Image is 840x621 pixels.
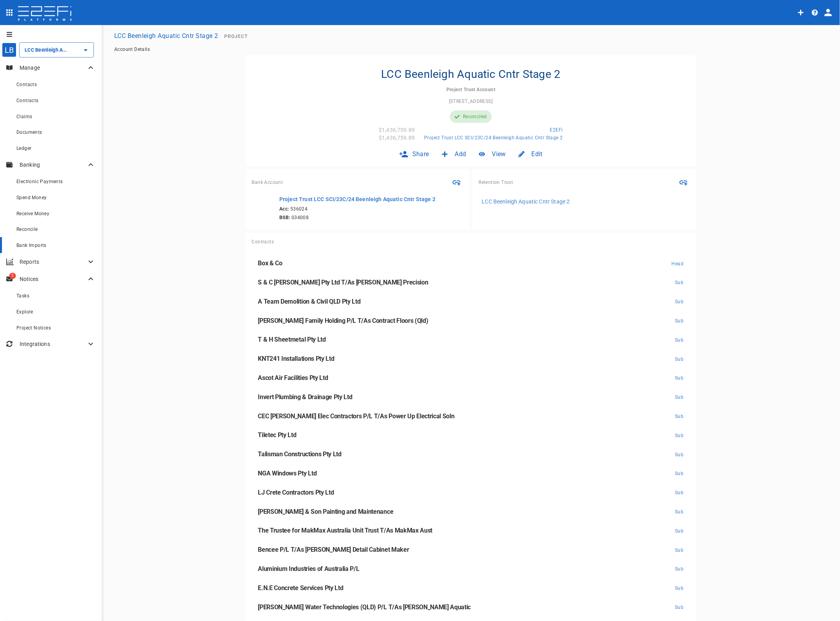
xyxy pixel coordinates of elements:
[16,293,29,299] span: Tasks
[252,239,274,245] span: Contracts
[675,375,684,381] span: Sub
[424,135,563,140] span: Project Trust LCC SCI/23C/24 Beenleigh Aquatic Cntr Stage 2
[252,273,690,292] a: S & C [PERSON_NAME] Pty Ltd T/As [PERSON_NAME] PrecisionSub
[252,254,690,273] a: Box & CoHead
[675,547,684,553] span: Sub
[675,605,684,610] span: Sub
[675,394,684,400] span: Sub
[672,261,684,266] span: Head
[252,540,690,560] a: Bencee P/L T/As [PERSON_NAME] Detail Cabinet MakerSub
[16,82,37,87] span: Contacts
[258,527,433,534] span: The Trustee for MakMax Australia Unit Trust T/As MakMax Aust
[252,502,690,522] a: [PERSON_NAME] & Son Painting and MaintenanceSub
[675,299,684,304] span: Sub
[252,483,690,502] a: LJ Crete Contractors Pty LtdSub
[479,195,690,208] a: LCC Beenleigh Aquatic Cntr Stage 2
[20,340,86,348] p: Integrations
[258,450,342,458] span: Talisman Constructions Pty Ltd
[381,68,560,81] h4: LCC Beenleigh Aquatic Cntr Stage 2
[258,584,344,592] span: E.N.E Concrete Services Pty Ltd
[258,603,471,611] span: [PERSON_NAME] Water Technologies (QLD) P/L T/As [PERSON_NAME] Aquatic
[16,146,31,151] span: Ledger
[252,369,690,388] a: Ascot Air Facilities Pty LtdSub
[16,309,33,315] span: Explore
[20,161,86,169] p: Banking
[675,280,684,285] span: Sub
[379,134,415,142] p: $1,436,759.89
[512,145,549,163] div: Edit
[455,149,466,158] span: Add
[114,47,150,52] a: Account Details
[435,145,473,163] div: Add
[252,445,690,464] a: Talisman Constructions Pty LtdSub
[80,45,91,56] button: Open
[258,336,326,343] span: T & H Sheetmetal Pty Ltd
[252,388,690,407] a: Invert Plumbing & Drainage Pty LtdSub
[675,471,684,476] span: Sub
[16,195,47,200] span: Spend Money
[675,356,684,362] span: Sub
[252,521,690,540] a: The Trustee for MakMax Australia Unit Trust T/As MakMax AustSub
[252,180,283,185] span: Bank Account
[252,560,690,579] a: Aluminium Industries of Australia P/LSub
[675,318,684,324] span: Sub
[9,273,16,279] span: 5
[258,546,409,553] span: Bencee P/L T/As [PERSON_NAME] Detail Cabinet Maker
[677,176,690,189] button: Link RTA
[479,180,513,185] span: Retention Trust
[252,579,690,598] a: E.N.E Concrete Services Pty LtdSub
[675,566,684,572] span: Sub
[20,64,86,72] p: Manage
[16,98,39,103] span: Contracts
[16,179,63,184] span: Electronic Payments
[446,87,495,92] span: Project Trust Account
[258,393,353,401] span: Invert Plumbing & Drainage Pty Ltd
[675,452,684,457] span: Sub
[252,292,690,311] a: A Team Demolition & Civil QLD Pty LtdSub
[379,126,415,134] p: $1,436,759.89
[258,565,360,572] span: Aluminium Industries of Australia P/L
[675,433,684,438] span: Sub
[252,311,690,331] a: [PERSON_NAME] Family Holding P/L T/As Contract Floors (Qld)Sub
[16,130,42,135] span: Documents
[258,279,428,286] span: S & C [PERSON_NAME] Pty Ltd T/As [PERSON_NAME] Precision
[258,431,297,439] span: Tiletec Pty Ltd
[450,176,463,189] span: Connect Bank Feed
[16,211,49,216] span: Receive Money
[532,149,543,158] span: Edit
[675,414,684,419] span: Sub
[258,355,335,362] span: KNT241 Installations Pty Ltd
[449,99,493,104] span: [STREET_ADDRESS]
[225,34,248,39] span: Project
[463,114,487,119] span: Reconciled
[16,227,38,232] span: Reconcile
[258,412,455,420] span: CEC [PERSON_NAME] Elec Contractors P/L T/As Power Up Electrical Soln
[675,490,684,495] span: Sub
[279,215,435,220] span: 034008
[258,259,282,267] span: Box & Co
[114,47,827,52] nav: breadcrumb
[482,198,570,205] p: LCC Beenleigh Aquatic Cntr Stage 2
[258,298,361,305] span: A Team Demolition & Civil QLD Pty Ltd
[258,317,428,324] span: [PERSON_NAME] Family Holding P/L T/As Contract Floors (Qld)
[23,46,68,54] input: LCC Beenleigh Aquatic Cntr Stage 2
[258,508,394,515] span: [PERSON_NAME] & Son Painting and Maintenance
[20,275,86,283] p: Notices
[258,374,328,382] span: Ascot Air Facilities Pty Ltd
[393,145,435,163] div: Share
[675,509,684,515] span: Sub
[675,528,684,534] span: Sub
[279,206,435,212] span: 536024
[279,206,289,212] b: Acc:
[675,337,684,343] span: Sub
[252,407,690,426] a: CEC [PERSON_NAME] Elec Contractors P/L T/As Power Up Electrical SolnSub
[675,585,684,591] span: Sub
[111,28,221,43] button: LCC Beenleigh Aquatic Cntr Stage 2
[16,325,51,331] span: Project Notices
[16,114,32,119] span: Claims
[252,464,690,483] a: NGA Windows Pty LtdSub
[2,43,16,57] div: LB
[252,426,690,445] a: Tiletec Pty LtdSub
[258,489,334,496] span: LJ Crete Contractors Pty Ltd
